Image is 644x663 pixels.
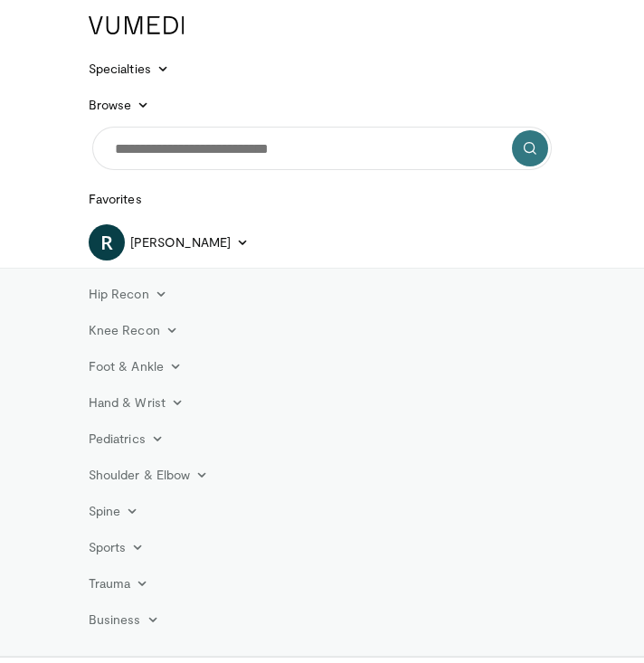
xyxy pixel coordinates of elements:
span: [PERSON_NAME] [130,233,231,251]
a: Knee Recon [78,312,189,348]
a: Specialties [78,51,180,87]
a: Hip Recon [78,276,178,312]
a: R [PERSON_NAME] [89,224,249,260]
img: VuMedi Logo [89,16,185,34]
a: Pediatrics [78,421,175,457]
a: Business [78,601,170,638]
span: R [89,224,125,260]
a: Trauma [78,565,160,601]
a: Browse [78,87,161,123]
a: Favorites [78,181,153,217]
a: Foot & Ankle [78,348,193,384]
input: Search topics, interventions [92,127,552,170]
a: Spine [78,493,149,529]
a: Shoulder & Elbow [78,457,219,493]
a: Hand & Wrist [78,384,194,421]
a: Sports [78,529,156,565]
